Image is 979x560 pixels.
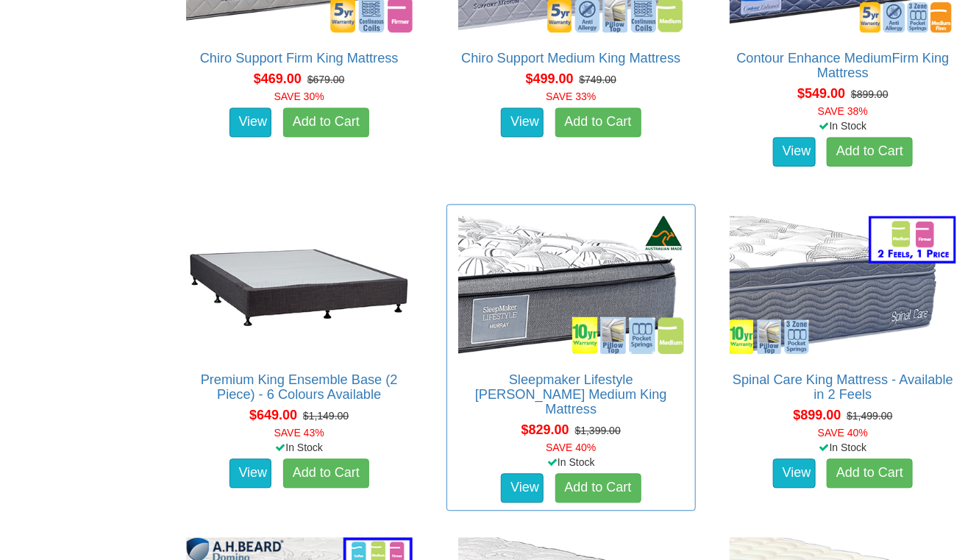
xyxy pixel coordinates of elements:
[200,52,399,66] a: Chiro Support Firm King Mattress
[797,87,845,102] span: $549.00
[201,373,398,403] a: Premium King Ensemble Base (2 Piece) - 6 Colours Available
[737,52,950,81] a: Contour Enhance MediumFirm King Mattress
[546,91,596,103] font: SAVE 33%
[794,408,841,423] span: $899.00
[851,89,889,101] del: $899.00
[283,108,369,138] a: Add to Cart
[773,459,816,489] a: View
[455,213,688,358] img: Sleepmaker Lifestyle Murray Medium King Mattress
[818,428,868,439] font: SAVE 40%
[254,72,302,87] span: $469.00
[475,373,667,417] a: Sleepmaker Lifestyle [PERSON_NAME] Medium King Mattress
[773,138,816,167] a: View
[526,72,574,87] span: $499.00
[182,213,416,358] img: Premium King Ensemble Base (2 Piece) - 6 Colours Available
[249,408,297,423] span: $649.00
[307,74,345,86] del: $679.00
[171,441,427,456] div: In Stock
[580,74,617,86] del: $749.00
[274,428,324,439] font: SAVE 43%
[726,213,960,358] img: Spinal Care King Mattress - Available in 2 Feels
[546,442,596,454] font: SAVE 40%
[827,138,913,167] a: Add to Cart
[827,459,913,489] a: Add to Cart
[818,106,868,118] font: SAVE 38%
[521,423,569,438] span: $829.00
[229,459,272,489] a: View
[501,108,544,138] a: View
[555,474,641,503] a: Add to Cart
[715,441,971,456] div: In Stock
[555,108,641,138] a: Add to Cart
[303,411,349,422] del: $1,149.00
[274,91,324,103] font: SAVE 30%
[229,108,272,138] a: View
[733,373,953,403] a: Spinal Care King Mattress - Available in 2 Feels
[501,474,544,503] a: View
[461,52,680,66] a: Chiro Support Medium King Mattress
[715,119,971,134] div: In Stock
[847,411,892,422] del: $1,499.00
[283,459,369,489] a: Add to Cart
[575,425,621,437] del: $1,399.00
[444,456,699,470] div: In Stock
